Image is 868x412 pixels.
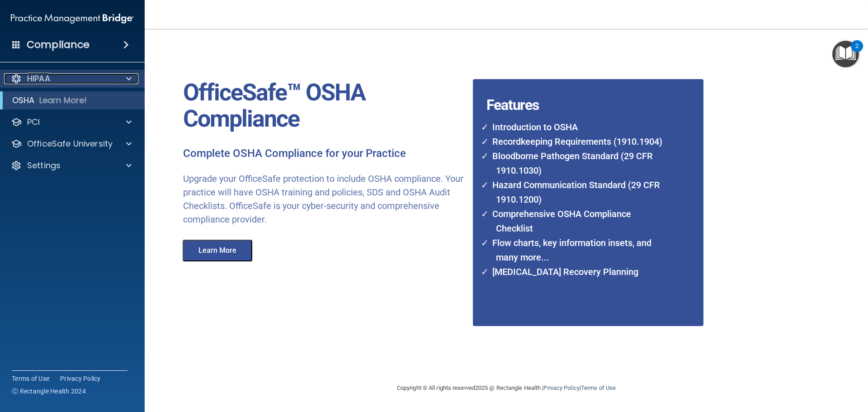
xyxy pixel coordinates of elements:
a: HIPAA [11,73,132,84]
a: Privacy Policy [60,374,101,383]
button: Open Resource Center, 2 new notifications [832,41,859,67]
li: Hazard Communication Standard (29 CFR 1910.1200) [487,178,668,207]
p: PCI [27,117,40,128]
div: 2 [855,46,859,58]
li: Comprehensive OSHA Compliance Checklist [487,207,668,236]
a: Terms of Use [12,374,49,383]
a: Learn More [176,247,261,254]
p: OfficeSafe University [27,138,113,149]
li: [MEDICAL_DATA] Recovery Planning [487,265,668,279]
div: Copyright © All rights reserved 2025 @ Rectangle Health | | [341,374,671,403]
li: Introduction to OSHA [487,120,668,134]
a: PCI [11,117,132,128]
p: HIPAA [27,73,50,84]
p: Upgrade your OfficeSafe protection to include OSHA compliance. Your practice will have OSHA train... [183,172,466,226]
li: Bloodborne Pathogen Standard (29 CFR 1910.1030) [487,149,668,178]
li: Flow charts, key information insets, and many more... [487,236,668,265]
p: Settings [27,160,61,171]
img: PMB logo [11,9,134,28]
button: Learn More [183,240,252,261]
p: OfficeSafe™ OSHA Compliance [183,80,466,132]
a: Privacy Policy [543,384,579,391]
h4: Compliance [27,38,90,51]
h4: Features [473,79,679,97]
a: Settings [11,160,132,171]
p: Learn More! [39,95,87,106]
p: OSHA [12,95,35,106]
a: OfficeSafe University [11,138,132,149]
p: Complete OSHA Compliance for your Practice [183,147,466,161]
span: Ⓒ Rectangle Health 2024 [12,387,86,396]
a: Terms of Use [581,384,616,391]
li: Recordkeeping Requirements (1910.1904) [487,134,668,149]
